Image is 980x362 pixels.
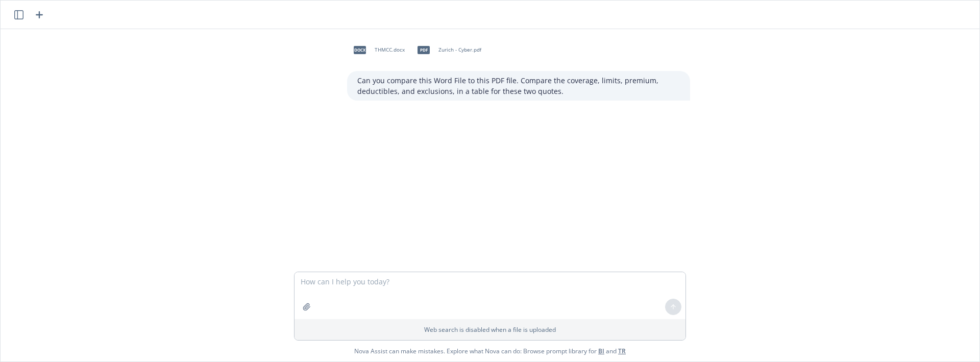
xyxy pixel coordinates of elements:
[438,46,481,53] span: Zurich - Cyber.pdf
[375,46,405,53] span: THMCC.docx
[618,347,626,355] a: TR
[418,46,430,54] span: pdf
[357,75,680,96] p: Can you compare this Word File to this PDF file. Compare the coverage, limits, premium, deductibl...
[301,325,679,334] p: Web search is disabled when a file is uploaded
[354,46,366,54] span: docx
[354,341,626,361] span: Nova Assist can make mistakes. Explore what Nova can do: Browse prompt library for and
[347,37,407,63] div: docxTHMCC.docx
[598,347,604,355] a: BI
[411,37,483,63] div: pdfZurich - Cyber.pdf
